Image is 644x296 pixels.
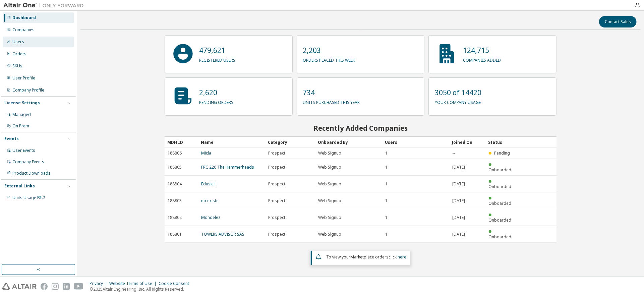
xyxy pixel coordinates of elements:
span: Web Signup [318,181,342,187]
span: 1 [386,181,388,187]
div: On Prem [12,123,29,129]
span: 188805 [168,165,182,170]
span: Pending [494,150,510,156]
div: Product Downloads [12,171,51,176]
a: here [398,254,406,260]
span: 1 [386,232,388,237]
span: Onboarded [489,167,512,173]
span: Prospect [268,181,286,187]
div: Category [268,137,313,147]
button: Contact Sales [599,16,637,27]
span: [DATE] [453,215,465,220]
p: 124,715 [463,45,501,55]
p: companies added [463,55,501,63]
span: To view your click [326,254,406,260]
div: Privacy [90,281,109,286]
p: orders placed this week [303,55,355,63]
span: -- [453,151,455,156]
a: FRC 226 The Hammerheads [201,164,254,170]
p: 3050 of 14420 [435,87,481,98]
p: 2,203 [303,45,355,55]
div: License Settings [4,100,40,106]
span: 1 [386,198,388,203]
span: Prospect [268,198,286,203]
span: Onboarded [489,217,512,223]
img: Altair One [3,2,87,9]
span: Prospect [268,232,286,237]
div: Orders [12,51,26,57]
a: Micla [201,150,211,156]
span: Prospect [268,165,286,170]
div: MDH ID [167,137,195,147]
div: Users [385,137,447,147]
div: Dashboard [12,15,36,20]
a: Eduskill [201,181,216,187]
span: Units Usage BI [12,195,45,200]
span: Onboarded [489,234,512,240]
div: External Links [4,183,35,189]
img: facebook.svg [41,283,48,290]
div: Name [201,137,262,147]
div: User Events [12,148,35,153]
img: youtube.svg [74,283,83,290]
div: Website Terms of Use [109,281,159,286]
h2: Recently Added Companies [165,124,557,132]
span: 188803 [168,198,182,203]
p: © 2025 Altair Engineering, Inc. All Rights Reserved. [90,286,193,292]
p: 2,620 [199,87,233,98]
img: linkedin.svg [63,283,70,290]
span: Prospect [268,151,286,156]
span: 188802 [168,215,182,220]
div: Company Profile [12,87,44,93]
span: Web Signup [318,215,342,220]
img: instagram.svg [52,283,59,290]
div: SKUs [12,63,22,69]
span: [DATE] [453,232,465,237]
div: Status [488,137,517,147]
p: 734 [303,87,360,98]
span: Onboarded [489,200,512,206]
p: units purchased this year [303,98,360,105]
p: your company usage [435,98,481,105]
div: Events [4,136,19,141]
span: 1 [386,215,388,220]
div: Companies [12,27,35,33]
span: [DATE] [453,198,465,203]
div: Managed [12,112,31,117]
span: 1 [386,151,388,156]
span: 1 [386,165,388,170]
div: Joined On [452,137,483,147]
span: [DATE] [453,165,465,170]
div: User Profile [12,75,35,81]
p: 479,621 [199,45,235,55]
p: pending orders [199,98,233,105]
span: Web Signup [318,165,342,170]
div: Cookie Consent [159,281,193,286]
span: Web Signup [318,151,342,156]
a: no existe [201,198,219,203]
span: 188806 [168,151,182,156]
a: Mondelez [201,215,220,220]
img: altair_logo.svg [2,283,37,290]
p: registered users [199,55,235,63]
a: TOWERS ADVISOR SAS [201,231,244,237]
em: Marketplace orders [350,254,389,260]
div: Company Events [12,159,44,165]
div: Onboarded By [318,137,380,147]
span: Web Signup [318,232,342,237]
div: Users [12,39,24,45]
span: Prospect [268,215,286,220]
span: 188804 [168,181,182,187]
span: 188801 [168,232,182,237]
span: Onboarded [489,184,512,189]
span: [DATE] [453,181,465,187]
span: Web Signup [318,198,342,203]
